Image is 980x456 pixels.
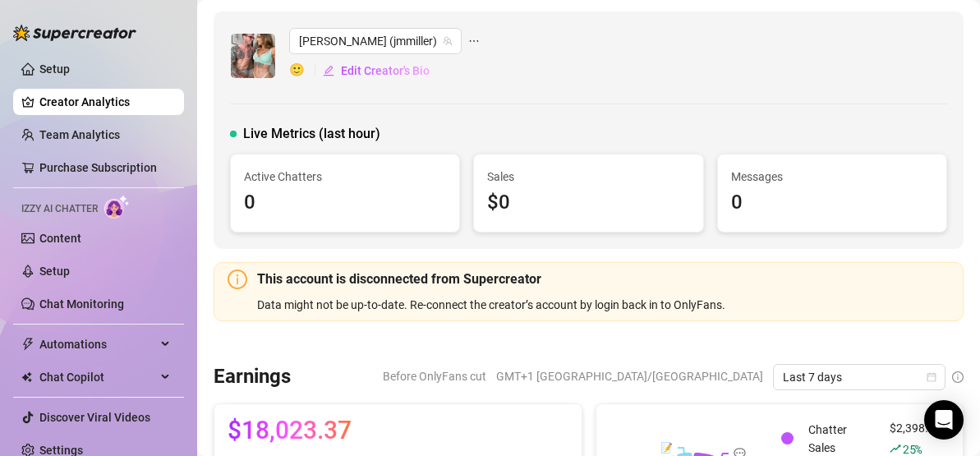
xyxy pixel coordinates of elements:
span: Edit Creator's Bio [341,64,430,77]
span: team [443,36,453,46]
a: Setup [39,265,70,278]
a: Creator Analytics [39,89,171,115]
button: Edit Creator's Bio [322,58,430,84]
div: $0 [487,187,689,219]
h3: Earnings [214,364,291,390]
img: Chat Copilot [21,371,32,383]
img: AI Chatter [104,195,130,219]
div: Open Intercom Messenger [924,400,964,440]
span: Last 7 days [783,365,936,389]
span: Jess (jmmiller) [299,29,452,53]
span: Sales [487,168,689,186]
h5: This account is disconnected from Supercreator [257,269,950,289]
span: Messages [731,168,933,186]
span: Chat Copilot [39,364,156,390]
span: thunderbolt [21,338,35,351]
span: 🙂 [289,61,322,81]
a: Purchase Subscription [39,161,157,174]
a: Team Analytics [39,128,120,141]
img: logo-BBDzfeDw.svg [13,25,136,41]
span: edit [323,65,334,76]
span: $18,023.37 [228,417,352,444]
a: Chat Monitoring [39,297,124,311]
a: Discover Viral Videos [39,411,150,424]
span: info-circle [228,269,247,289]
span: ellipsis [468,28,480,54]
img: Jess [231,34,275,78]
span: GMT+1 [GEOGRAPHIC_DATA]/[GEOGRAPHIC_DATA] [496,364,763,389]
span: Before OnlyFans cut [383,364,486,389]
span: Izzy AI Chatter [21,201,98,217]
a: Setup [39,62,70,76]
a: Content [39,232,81,245]
div: Data might not be up-to-date. Re-connect the creator’s account by login back in to OnlyFans. [257,296,950,314]
span: Live Metrics (last hour) [243,124,380,144]
span: calendar [927,372,936,382]
span: rise [890,443,901,454]
div: 0 [731,187,933,219]
span: info-circle [952,371,964,383]
span: Automations [39,331,156,357]
div: 0 [244,187,446,219]
text: 📝 [660,441,673,454]
span: Active Chatters [244,168,446,186]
